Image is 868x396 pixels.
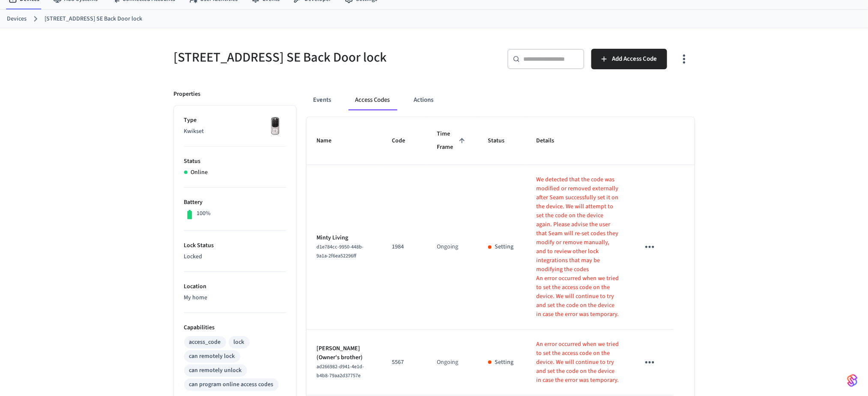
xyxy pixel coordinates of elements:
[537,274,619,319] p: An error occurred when we tried to set the access code on the device. We will continue to try and...
[184,127,286,136] p: Kwikset
[495,242,514,251] p: Setting
[307,90,695,110] div: ant example
[307,90,338,110] button: Events
[392,134,416,148] span: Code
[317,134,343,148] span: Name
[392,358,416,367] p: 5567
[184,241,286,250] p: Lock Status
[537,340,619,385] p: An error occurred when we tried to set the access code on the device. We will continue to try and...
[407,90,441,110] button: Actions
[488,134,516,148] span: Status
[392,242,416,251] p: 1984
[174,49,429,66] h5: [STREET_ADDRESS] SE Back Door lock
[189,366,242,375] div: can remotely unlock
[189,380,274,389] div: can program online access codes
[427,330,478,396] td: Ongoing
[191,168,208,177] p: Online
[437,127,468,154] span: Time Frame
[317,233,372,242] p: Minty Living
[495,358,514,367] p: Setting
[184,282,286,291] p: Location
[537,175,619,274] p: We detected that the code was modified or removed externally after Seam successfully set it on th...
[184,116,286,125] p: Type
[189,338,221,347] div: access_code
[184,198,286,207] p: Battery
[45,15,142,24] a: [STREET_ADDRESS] SE Back Door lock
[197,209,211,218] p: 100%
[317,243,364,260] span: d1e784cc-9950-448b-9a1a-2f6ea52296ff
[427,165,478,330] td: Ongoing
[612,53,657,65] span: Add Access Code
[189,352,235,361] div: can remotely lock
[317,344,372,362] p: [PERSON_NAME] (Owner's brother)
[234,338,245,347] div: lock
[317,363,364,379] span: ad266982-d941-4e1d-b4b8-79aa2d37757e
[591,49,667,69] button: Add Access Code
[184,323,286,332] p: Capabilities
[349,90,397,110] button: Access Codes
[7,15,27,24] a: Devices
[174,90,201,99] p: Properties
[265,116,286,137] img: Yale Assure Touchscreen Wifi Smart Lock, Satin Nickel, Front
[184,252,286,261] p: Locked
[537,134,566,148] span: Details
[184,293,286,302] p: My home
[847,374,858,387] img: SeamLogoGradient.69752ec5.svg
[184,157,286,166] p: Status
